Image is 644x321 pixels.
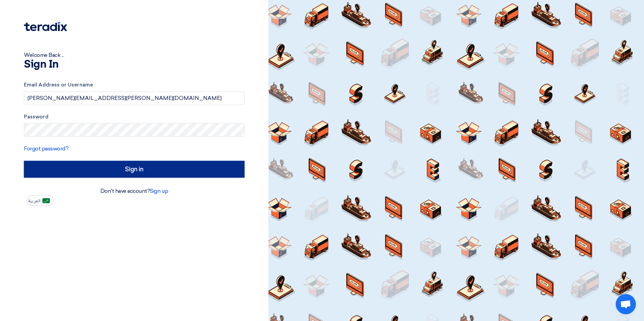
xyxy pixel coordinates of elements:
[24,113,245,121] label: Password
[24,92,245,105] input: Enter your business email or username
[24,22,67,31] img: Teradix logo
[24,81,245,89] label: Email Address or Username
[24,161,245,178] input: Sign in
[24,51,245,59] div: Welcome Back ...
[24,145,68,152] a: Forgot password?
[27,195,54,206] button: العربية
[24,187,245,195] div: Don't have account?
[24,59,245,70] h1: Sign In
[42,198,50,203] img: ar-AR.png
[150,188,168,194] a: Sign up
[28,199,40,203] span: العربية
[616,294,636,314] div: Open chat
